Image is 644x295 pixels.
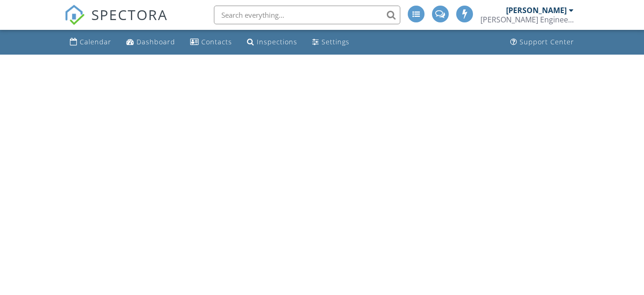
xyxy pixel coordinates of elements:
img: The Best Home Inspection Software - Spectora [64,5,85,25]
input: Search everything... [214,6,400,24]
div: [PERSON_NAME] [506,6,567,15]
div: Support Center [520,37,574,46]
a: Dashboard [123,34,179,51]
div: Calendar [80,37,111,46]
a: SPECTORA [64,13,168,32]
a: Calendar [66,34,115,51]
div: Settings [322,37,349,46]
a: Contacts [186,34,236,51]
div: Inspections [257,37,297,46]
a: Support Center [507,34,578,51]
div: Schroeder Engineering, LLC [480,15,574,24]
span: SPECTORA [91,5,168,24]
div: Dashboard [137,37,175,46]
div: Contacts [201,37,232,46]
a: Settings [308,34,353,51]
a: Inspections [243,34,301,51]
